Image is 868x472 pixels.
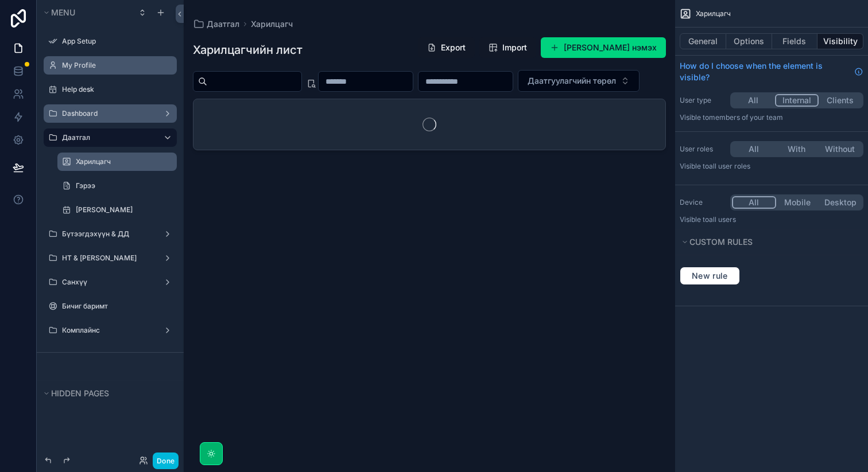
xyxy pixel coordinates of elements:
[819,94,862,107] button: Clients
[62,302,170,311] label: Бичиг баримт
[680,33,726,49] button: General
[709,113,783,122] span: Members of your team
[680,215,863,224] p: Visible to
[732,94,775,107] button: All
[76,181,170,190] label: Гэрээ
[680,145,726,154] label: User roles
[689,237,753,247] span: Custom rules
[726,33,772,49] button: Options
[775,143,818,155] button: With
[732,143,775,155] button: All
[62,133,154,142] label: Даатгал
[819,143,862,155] button: Without
[680,234,857,250] button: Custom rules
[51,388,109,398] span: Hidden pages
[76,157,170,166] label: Харилцагч
[62,37,170,46] label: App Setup
[776,196,819,209] button: Mobile
[680,267,740,285] button: New rule
[696,9,731,18] span: Харилцагч
[76,205,170,214] label: [PERSON_NAME]
[62,85,170,94] label: Help desk
[817,33,863,49] button: Visibility
[680,162,863,171] p: Visible to
[732,196,776,209] button: All
[775,94,819,107] button: Internal
[62,326,154,335] label: Комплайнс
[680,96,726,105] label: User type
[62,229,154,239] label: Бүтээгдэхүүн & ДД
[680,60,850,83] span: How do I choose when the element is visible?
[709,215,736,224] span: all users
[51,7,75,17] span: Menu
[687,271,733,281] span: New rule
[819,196,862,209] button: Desktop
[709,162,750,170] span: All user roles
[680,60,863,83] a: How do I choose when the element is visible?
[772,33,818,49] button: Fields
[680,113,863,122] p: Visible to
[153,453,179,469] button: Done
[62,253,154,263] label: НТ & [PERSON_NAME]
[62,278,154,287] label: Санхүү
[680,198,726,207] label: Device
[62,109,154,118] label: Dashboard
[62,61,170,70] label: My Profile
[41,5,131,21] button: Menu
[41,385,172,401] button: Hidden pages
